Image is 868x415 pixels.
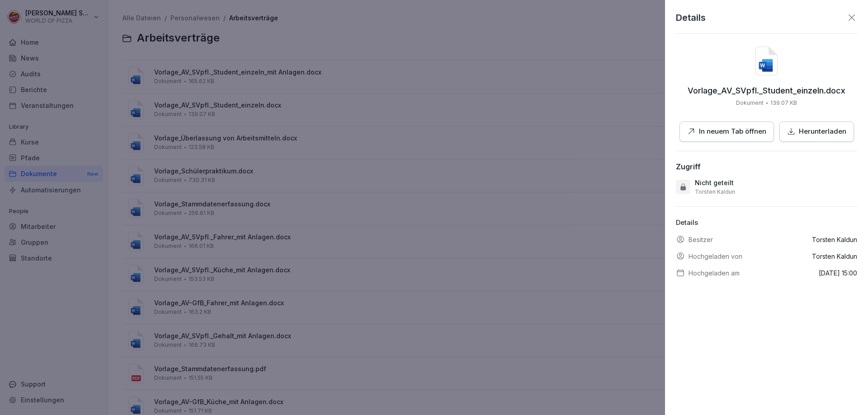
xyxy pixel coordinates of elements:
[699,126,766,137] p: In neuem Tab öffnen
[676,218,857,228] p: Details
[812,252,857,261] p: Torsten Kaldun
[676,11,706,24] p: Details
[689,252,742,261] p: Hochgeladen von
[695,178,734,187] p: Nicht geteilt
[695,188,735,196] p: Torsten Kaldun
[689,235,713,244] p: Besitzer
[770,99,797,107] p: 139.07 KB
[779,121,854,142] button: Herunterladen
[812,235,857,244] p: Torsten Kaldun
[736,99,764,107] p: Dokument
[679,121,774,142] button: In neuem Tab öffnen
[819,268,857,278] p: [DATE] 15:00
[799,126,846,137] p: Herunterladen
[688,86,845,95] p: Vorlage_AV_SVpfl._Student_einzeln.docx
[689,268,740,278] p: Hochgeladen am
[676,162,701,171] div: Zugriff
